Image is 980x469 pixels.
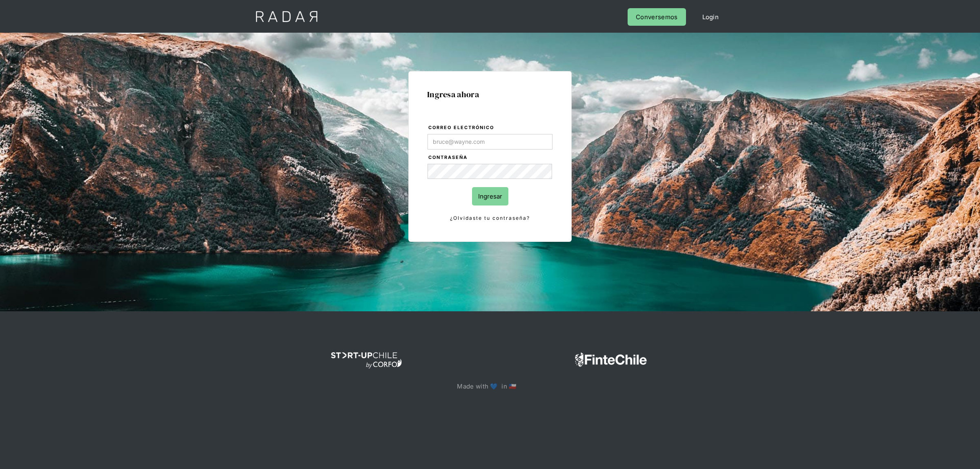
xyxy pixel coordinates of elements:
form: Login Form [427,123,553,223]
h1: Ingresa ahora [427,90,553,99]
p: Made with 💙 in 🇨🇱 [457,381,523,392]
a: Conversemos [628,8,686,26]
a: ¿Olvidaste tu contraseña? [428,214,552,223]
label: Contraseña [428,154,552,162]
input: Ingresar [472,187,508,205]
label: Correo electrónico [428,124,552,132]
a: Login [694,8,727,26]
input: bruce@wayne.com [428,134,552,150]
